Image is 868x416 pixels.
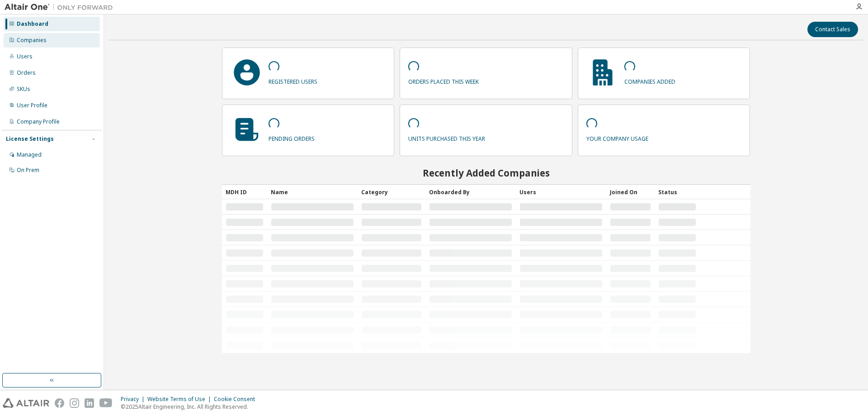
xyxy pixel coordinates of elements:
[85,398,94,408] img: linkedin.svg
[17,20,48,28] div: Dashboard
[121,396,147,403] div: Privacy
[3,398,49,408] img: altair_logo.svg
[5,3,118,12] img: Altair One
[70,398,79,408] img: instagram.svg
[586,132,648,143] p: your company usage
[17,118,60,125] div: Company Profile
[226,185,264,199] div: MDH ID
[269,132,315,143] p: pending orders
[17,86,30,93] div: SKUs
[271,185,354,199] div: Name
[17,53,33,60] div: Users
[658,185,696,199] div: Status
[17,151,42,158] div: Managed
[222,167,750,179] h2: Recently Added Companies
[408,75,479,86] p: orders placed this week
[624,75,675,86] p: companies added
[6,135,54,143] div: License Settings
[429,185,512,199] div: Onboarded By
[807,22,858,37] button: Contact Sales
[17,102,47,109] div: User Profile
[147,396,214,403] div: Website Terms of Use
[269,75,317,86] p: registered users
[55,398,64,408] img: facebook.svg
[361,185,422,199] div: Category
[17,167,39,174] div: On Prem
[99,398,113,408] img: youtube.svg
[519,185,603,199] div: Users
[121,403,260,411] p: © 2025 Altair Engineering, Inc. All Rights Reserved.
[610,185,651,199] div: Joined On
[214,396,260,403] div: Cookie Consent
[17,69,36,77] div: Orders
[17,37,47,44] div: Companies
[408,132,485,143] p: units purchased this year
